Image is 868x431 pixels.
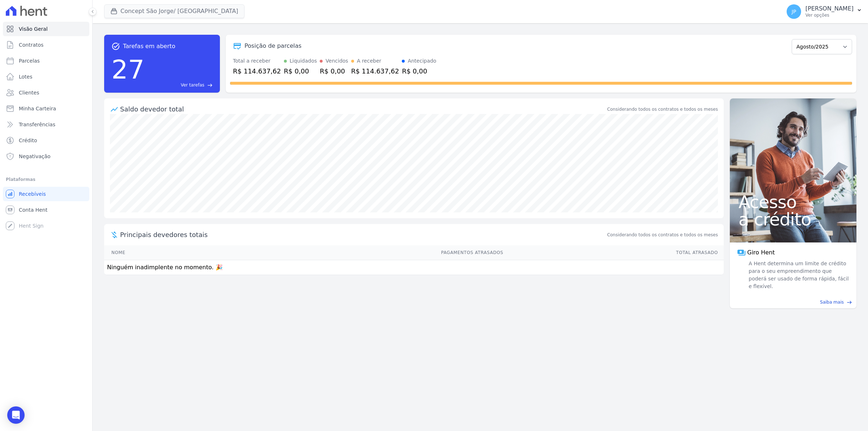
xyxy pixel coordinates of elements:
a: Recebíveis [3,187,89,201]
span: Lotes [19,73,33,80]
div: R$ 114.637,62 [233,66,281,76]
div: R$ 114.637,62 [351,66,399,76]
a: Conta Hent [3,203,89,217]
a: Minha Carteira [3,101,89,116]
a: Clientes [3,85,89,100]
th: Nome [104,245,215,260]
a: Lotes [3,69,89,84]
span: task_alt [111,42,120,51]
span: east [207,83,213,88]
a: Contratos [3,38,89,52]
span: Acesso [739,193,848,211]
a: Ver tarefas east [148,82,213,88]
span: Giro Hent [747,248,775,257]
button: Concept São Jorge/ [GEOGRAPHIC_DATA] [104,4,244,18]
a: Transferências [3,117,89,132]
div: Open Intercom Messenger [7,406,25,424]
span: JP [792,9,796,14]
div: Considerando todos os contratos e todos os meses [607,106,718,113]
div: Saldo devedor total [120,104,606,114]
a: Visão Geral [3,22,89,36]
span: Ver tarefas [181,82,204,88]
div: Plataformas [6,175,86,184]
th: Total Atrasado [504,245,724,260]
span: Conta Hent [19,206,47,214]
span: Principais devedores totais [120,230,606,240]
span: Tarefas em aberto [123,42,175,51]
span: east [847,300,852,305]
a: Crédito [3,133,89,148]
a: Parcelas [3,54,89,68]
span: Recebíveis [19,190,46,198]
th: Pagamentos Atrasados [215,245,503,260]
span: Clientes [19,89,39,96]
a: Saiba mais east [734,299,852,305]
span: Transferências [19,121,55,128]
span: Parcelas [19,57,40,64]
span: Negativação [19,153,51,160]
div: A receber [357,57,382,65]
p: [PERSON_NAME] [805,5,854,12]
a: Negativação [3,149,89,164]
span: A Hent determina um limite de crédito para o seu empreendimento que poderá ser usado de forma ráp... [747,260,849,290]
div: Posição de parcelas [244,42,302,50]
span: a crédito [739,211,848,228]
div: R$ 0,00 [402,66,436,76]
div: Vencidos [325,57,348,65]
div: 27 [111,51,145,88]
div: R$ 0,00 [284,66,317,76]
span: Saiba mais [820,299,844,305]
div: Total a receber [233,57,281,65]
span: Crédito [19,137,37,144]
p: Ver opções [805,12,854,18]
div: Antecipado [408,57,436,65]
span: Minha Carteira [19,105,56,112]
span: Contratos [19,41,43,48]
span: Considerando todos os contratos e todos os meses [607,232,718,238]
div: Liquidados [290,57,317,65]
div: R$ 0,00 [320,66,348,76]
button: JP [PERSON_NAME] Ver opções [781,1,868,22]
td: Ninguém inadimplente no momento. 🎉 [104,260,724,275]
span: Visão Geral [19,25,48,33]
